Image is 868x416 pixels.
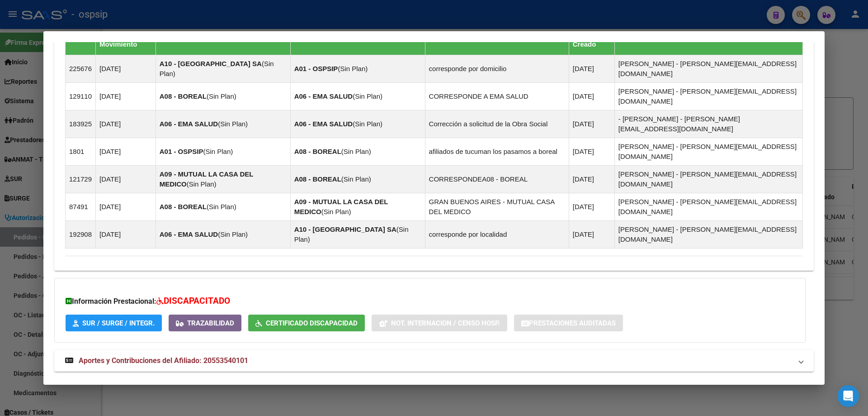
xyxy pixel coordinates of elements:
[187,319,234,327] span: Trazabilidad
[569,221,614,249] td: [DATE]
[425,221,569,249] td: corresponde por localidad
[66,315,162,331] button: SUR / SURGE / INTEGR.
[294,65,338,72] strong: A01 - OSPSIP
[391,319,500,327] span: Not. Internacion / Censo Hosp.
[189,180,214,188] span: Sin Plan
[344,148,369,155] span: Sin Plan
[425,110,569,138] td: Corrección a solicitud de la Obra Social
[355,120,380,128] span: Sin Plan
[96,138,156,166] td: [DATE]
[66,295,794,308] h3: Información Prestacional:
[324,208,349,215] span: Sin Plan
[344,175,369,183] span: Sin Plan
[514,315,623,331] button: Prestaciones Auditadas
[156,55,290,83] td: ( )
[66,166,96,193] td: 121729
[290,166,425,193] td: ( )
[160,170,254,188] strong: A09 - MUTUAL LA CASA DEL MEDICO
[290,138,425,166] td: ( )
[96,166,156,193] td: [DATE]
[160,60,262,67] strong: A10 - [GEOGRAPHIC_DATA] SA
[294,225,396,233] strong: A10 - [GEOGRAPHIC_DATA] SA
[209,92,234,100] span: Sin Plan
[156,221,290,249] td: ( )
[205,148,231,155] span: Sin Plan
[290,110,425,138] td: ( )
[160,148,203,155] strong: A01 - OSPSIP
[66,110,96,138] td: 183925
[209,203,234,210] span: Sin Plan
[425,55,569,83] td: corresponde por domicilio
[340,65,365,72] span: Sin Plan
[156,166,290,193] td: ( )
[569,138,614,166] td: [DATE]
[294,120,353,128] strong: A06 - EMA SALUD
[160,203,207,210] strong: A08 - BOREAL
[294,148,341,155] strong: A08 - BOREAL
[569,110,614,138] td: [DATE]
[156,83,290,110] td: ( )
[614,166,802,193] td: [PERSON_NAME] - [PERSON_NAME][EMAIL_ADDRESS][DOMAIN_NAME]
[160,120,218,128] strong: A06 - EMA SALUD
[614,221,802,249] td: [PERSON_NAME] - [PERSON_NAME][EMAIL_ADDRESS][DOMAIN_NAME]
[160,230,218,238] strong: A06 - EMA SALUD
[96,55,156,83] td: [DATE]
[614,110,802,138] td: - [PERSON_NAME] - [PERSON_NAME][EMAIL_ADDRESS][DOMAIN_NAME]
[290,193,425,221] td: ( )
[837,385,859,407] div: Open Intercom Messenger
[569,166,614,193] td: [DATE]
[569,83,614,110] td: [DATE]
[169,315,241,331] button: Trazabilidad
[355,92,380,100] span: Sin Plan
[220,230,245,238] span: Sin Plan
[96,221,156,249] td: [DATE]
[82,319,155,327] span: SUR / SURGE / INTEGR.
[66,221,96,249] td: 192908
[66,138,96,166] td: 1801
[529,319,616,327] span: Prestaciones Auditadas
[569,193,614,221] td: [DATE]
[96,110,156,138] td: [DATE]
[220,120,245,128] span: Sin Plan
[290,55,425,83] td: ( )
[614,55,802,83] td: [PERSON_NAME] - [PERSON_NAME][EMAIL_ADDRESS][DOMAIN_NAME]
[54,350,814,372] mat-expansion-panel-header: Aportes y Contribuciones del Afiliado: 20553540101
[66,83,96,110] td: 129110
[425,83,569,110] td: CORRESPONDE A EMA SALUD
[425,166,569,193] td: CORRESPONDEA08 - BOREAL
[266,319,358,327] span: Certificado Discapacidad
[79,356,248,365] span: Aportes y Contribuciones del Afiliado: 20553540101
[290,83,425,110] td: ( )
[614,193,802,221] td: [PERSON_NAME] - [PERSON_NAME][EMAIL_ADDRESS][DOMAIN_NAME]
[294,92,353,100] strong: A06 - EMA SALUD
[96,83,156,110] td: [DATE]
[372,315,507,331] button: Not. Internacion / Censo Hosp.
[248,315,365,331] button: Certificado Discapacidad
[294,198,388,215] strong: A09 - MUTUAL LA CASA DEL MEDICO
[569,55,614,83] td: [DATE]
[290,221,425,249] td: ( )
[66,193,96,221] td: 87491
[156,193,290,221] td: ( )
[164,296,230,306] span: DISCAPACITADO
[160,92,207,100] strong: A08 - BOREAL
[294,175,341,183] strong: A08 - BOREAL
[614,138,802,166] td: [PERSON_NAME] - [PERSON_NAME][EMAIL_ADDRESS][DOMAIN_NAME]
[96,193,156,221] td: [DATE]
[156,138,290,166] td: ( )
[156,110,290,138] td: ( )
[425,138,569,166] td: afiliados de tucuman los pasamos a boreal
[425,193,569,221] td: GRAN BUENOS AIRES - MUTUAL CASA DEL MEDICO
[66,55,96,83] td: 225676
[614,83,802,110] td: [PERSON_NAME] - [PERSON_NAME][EMAIL_ADDRESS][DOMAIN_NAME]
